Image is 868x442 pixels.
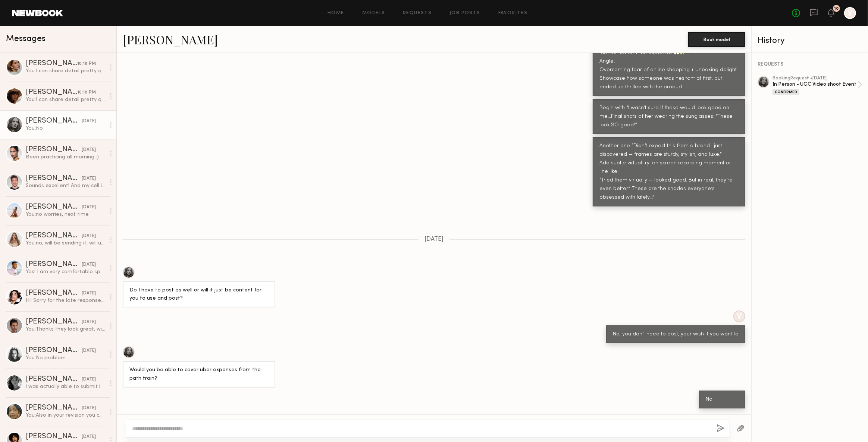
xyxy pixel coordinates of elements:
div: 10:18 PM [77,89,96,96]
div: You: I can share detail pretty quick if you are available and interested, I know its last minute [26,67,105,75]
div: [PERSON_NAME] [26,60,77,67]
div: [PERSON_NAME] [26,232,82,240]
div: Begin with “I wasn’t sure if these would look good on me…Final shots of her wearing the sunglasse... [599,104,739,130]
div: [PERSON_NAME] [26,175,82,182]
a: Book model [688,36,745,42]
a: Models [362,11,385,16]
div: [PERSON_NAME] [26,290,82,297]
div: i was actually able to submit it on the app, i did it earlier [DATE] [26,383,105,390]
div: History [758,37,862,45]
div: [PERSON_NAME] [26,404,82,412]
div: You: Thanks they look great, will you be able to share the video without text as well? And I woul... [26,326,105,333]
div: [PERSON_NAME] [26,347,82,354]
a: Favorites [498,11,528,16]
div: booking Request • [DATE] [773,76,858,81]
div: You: no, will be sending it, will update once we do [26,240,105,247]
div: [PERSON_NAME] [26,203,82,211]
div: [DATE] [82,175,96,182]
a: V [844,7,856,19]
a: bookingRequest •[DATE]In Person - UGC Video shoot EventConfirmed [773,76,862,95]
div: Hi! Sorry for the late response. Yes, if the opportunity is still available, I’m interested! Than... [26,297,105,304]
div: [PERSON_NAME] [26,318,82,326]
div: Been practicing all morning :) [26,154,105,161]
div: [DATE] [82,261,96,268]
div: POV: You’re scared to order sunglasses online… but they turn out better than expected 👀✨” Angle: ... [599,40,739,92]
div: 10 [834,7,839,11]
div: [DATE] [82,204,96,211]
div: [PERSON_NAME] [26,376,82,383]
div: [DATE] [82,118,96,125]
div: [PERSON_NAME] [26,89,77,96]
div: REQUESTS [758,62,862,67]
div: [DATE] [82,233,96,240]
a: Requests [403,11,432,16]
div: No [706,395,739,404]
div: [DATE] [82,376,96,383]
div: You: No problem [26,354,105,362]
div: Yes! I am very comfortable speaking on camera. [26,268,105,275]
div: You: No [26,125,105,132]
div: You: I can share detail pretty quick if you are available and interested, I know its last minute [26,96,105,103]
div: Would you be able to cover uber expenses from the path train? [129,366,269,383]
div: [PERSON_NAME] [26,146,82,154]
div: You: Also in your revision you can mention that this glasses name Kalamazoo in clear brown [26,412,105,419]
a: Job Posts [449,11,480,16]
div: [DATE] [82,290,96,297]
button: Book model [688,32,745,47]
div: Another one “Didn’t expect this from a brand I just discovered — frames are sturdy, stylish, and ... [599,142,739,202]
div: [PERSON_NAME] [26,433,82,441]
div: [DATE] [82,319,96,326]
div: Do I have to post as well or will it just be content for you to use and post? [129,286,269,303]
div: [DATE] [82,433,96,441]
div: [DATE] [82,405,96,412]
div: You: no worries, next time [26,211,105,218]
div: [PERSON_NAME] [26,117,82,125]
div: Sounds excellent! And my cell is [PHONE_NUMBER] Thank you [26,182,105,189]
div: [DATE] [82,347,96,354]
div: [PERSON_NAME] [26,261,82,268]
div: Confirmed [773,89,799,95]
div: [DATE] [82,146,96,154]
div: In Person - UGC Video shoot Event [773,81,858,88]
div: No, you don’t need to post, your wish if you want to [613,330,739,339]
span: [DATE] [424,236,444,243]
a: Home [328,11,344,16]
span: Messages [6,35,46,43]
div: 10:18 PM [77,60,96,67]
a: [PERSON_NAME] [123,31,218,47]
